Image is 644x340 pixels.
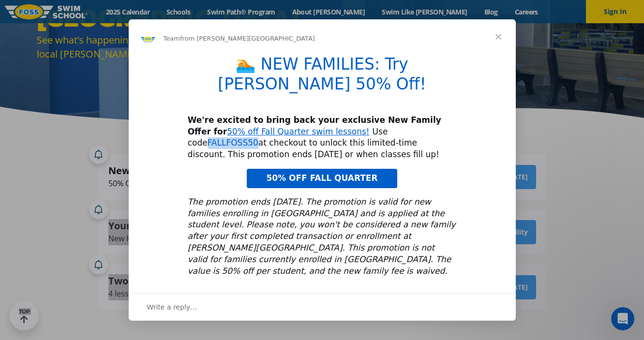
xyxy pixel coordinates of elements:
span: Close [481,19,516,54]
span: from [PERSON_NAME][GEOGRAPHIC_DATA] [180,35,315,42]
span: Team [164,35,180,42]
h1: 🏊 NEW FAMILIES: Try [PERSON_NAME] 50% Off! [188,55,457,100]
span: Write a reply… [147,301,197,313]
div: Open conversation and reply [129,293,516,321]
a: ! [366,127,370,136]
i: The promotion ends [DATE]. The promotion is valid for new families enrolling in [GEOGRAPHIC_DATA]... [188,197,456,276]
img: Profile image for Team [140,31,156,46]
b: We're excited to bring back your exclusive New Family Offer for [188,115,441,136]
span: 50% OFF FALL QUARTER [266,173,377,183]
div: Use code at checkout to unlock this limited-time discount. This promotion ends [DATE] or when cla... [188,115,457,161]
div: Have questions? We're happy to help! Contact us [DATE]. [188,285,457,296]
a: 50% OFF FALL QUARTER [247,169,397,188]
a: 50% off Fall Quarter swim lessons [227,127,366,136]
a: FALLFOSS50 [208,138,258,148]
